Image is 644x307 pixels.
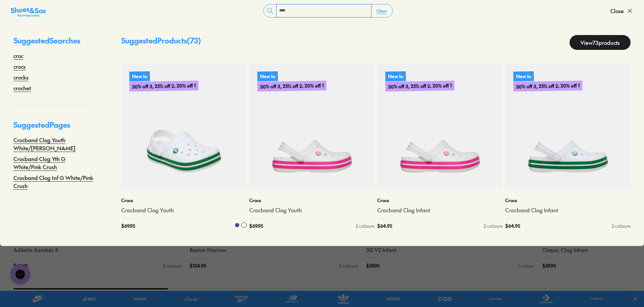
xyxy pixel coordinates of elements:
[385,71,406,81] p: New In
[11,7,46,18] img: SNS_Logo_Responsive.svg
[190,246,358,254] a: Boston Narrow
[163,262,182,269] div: 2 colours
[377,207,503,214] a: Crocband Clog Infant
[610,3,633,18] button: Close
[121,197,247,204] p: Crocs
[121,222,135,229] span: $ 69.95
[129,70,150,82] p: New In
[249,207,375,214] a: Crocband Clog Youth
[121,35,201,50] p: Suggested Products
[385,81,454,92] p: 30% off 3, 25% off 2, 20% off 1
[129,78,199,94] p: 30% off 3, 25% off 2, 20% off 1
[377,63,503,189] a: New In30% off 3, 25% off 2, 20% off 1
[366,262,380,269] span: $ 59.95
[505,222,520,229] span: $ 64.95
[610,7,624,15] span: Close
[612,222,631,229] div: 2 colours
[13,174,94,190] a: Crocband Clog Inf G White/Pink Crush
[13,84,31,92] a: crochet
[187,35,201,45] span: ( 73 )
[505,207,631,214] a: Crocband Clog Infant
[513,81,582,92] p: 30% off 3, 25% off 2, 20% off 1
[249,222,263,229] span: $ 69.95
[13,119,94,136] p: Suggested Pages
[11,5,46,16] a: Shoes &amp; Sox
[7,262,34,287] iframe: Gorgias live chat messenger
[356,222,375,229] div: 2 colours
[518,262,534,269] div: 1 colour
[13,155,94,171] a: Crocband Clog Yth G White/Pink Crush
[13,62,26,70] a: crocs
[366,246,534,254] a: 313 V2 Infant
[570,35,631,50] a: View73products
[542,262,556,269] span: $ 59.95
[13,246,182,254] a: Adilette Sandals II
[249,63,375,189] a: New In30% off 3, 25% off 2, 20% off 1
[484,222,503,229] div: 2 colours
[13,52,23,60] a: croc
[505,63,631,189] a: New In30% off 3, 25% off 2, 20% off 1
[190,262,206,269] span: $ 134.95
[121,63,247,189] a: New In30% off 3, 25% off 2, 20% off 1
[377,222,392,229] span: $ 64.95
[121,207,247,214] a: Crocband Clog Youth
[371,5,392,17] button: Clear
[249,197,375,204] p: Crocs
[339,262,358,269] div: 2 colours
[13,73,29,81] a: crocks
[505,197,631,204] p: Crocs
[13,136,94,152] a: Crocband Clog Youth White/[PERSON_NAME]
[257,81,326,92] p: 30% off 3, 25% off 2, 20% off 1
[13,35,94,52] p: Suggested Searches
[257,71,278,81] p: New In
[377,197,503,204] p: Crocs
[513,71,534,81] p: New In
